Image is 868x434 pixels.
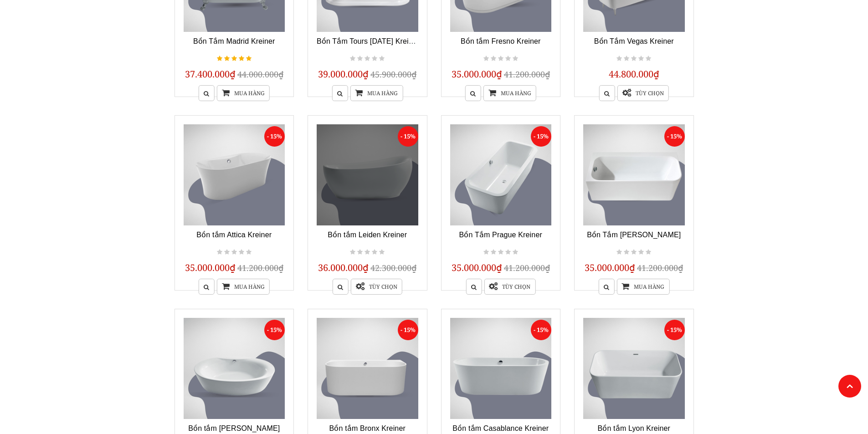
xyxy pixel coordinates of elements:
i: Not rated yet! [624,248,629,256]
span: - 15% [531,320,551,340]
div: gorgeous [216,53,253,64]
i: Not rated yet! [350,248,355,256]
i: Not rated yet! [379,55,385,63]
a: Mua hàng [350,85,403,101]
span: 35.000.000₫ [452,68,502,80]
a: Lên đầu trang [838,375,861,398]
span: 42.300.000₫ [370,262,416,273]
i: Not rated yet! [616,248,622,256]
i: Not rated yet! [365,55,370,63]
a: Bồn tắm Attica Kreiner [196,231,272,239]
a: Tùy chọn [484,279,535,295]
i: Not rated yet! [231,248,237,256]
a: Tùy chọn [351,279,402,295]
a: Bồn Tắm Madrid Kreiner [193,37,275,45]
i: Not rated yet! [372,55,377,63]
div: Not rated yet! [349,53,386,64]
i: Not rated yet! [505,55,511,63]
span: 39.000.000₫ [318,68,369,80]
i: Not rated yet! [483,55,489,63]
span: - 15% [398,320,418,340]
i: Not rated yet! [246,248,252,256]
span: 44.800.000₫ [609,68,659,80]
i: Not rated yet! [491,248,496,256]
i: Not rated yet! [372,248,377,256]
span: - 15% [398,126,418,147]
div: Not rated yet! [482,247,519,258]
i: Not rated yet! [638,55,644,63]
i: Not rated yet! [513,55,518,63]
a: Mua hàng [483,85,536,101]
a: Bồn tắm Fresno Kreiner [461,37,541,45]
i: Not rated yet! [357,55,363,63]
span: 41.200.000₫ [637,262,683,273]
i: Not rated yet! [498,248,503,256]
i: gorgeous [239,55,244,63]
span: - 15% [664,126,685,147]
i: Not rated yet! [646,248,651,256]
a: Bồn Tắm Prague Kreiner [459,231,542,239]
i: gorgeous [217,55,222,63]
i: gorgeous [246,55,252,63]
i: Not rated yet! [646,55,651,63]
span: - 15% [531,126,551,147]
i: Not rated yet! [239,248,244,256]
span: 45.900.000₫ [370,69,416,80]
a: Tùy chọn [617,85,669,101]
i: Not rated yet! [350,55,355,63]
a: Bồn Tắm [PERSON_NAME] [587,231,681,239]
span: 35.000.000₫ [585,261,635,274]
i: Not rated yet! [513,248,518,256]
span: 35.000.000₫ [452,261,502,274]
i: gorgeous [224,55,230,63]
a: Mua hàng [616,279,669,295]
span: - 15% [264,320,285,340]
i: Not rated yet! [498,55,503,63]
a: Bồn tắm Leiden Kreiner [328,231,407,239]
a: Bồn Tắm Vegas Kreiner [594,37,674,45]
i: gorgeous [231,55,237,63]
i: Not rated yet! [379,248,385,256]
div: Not rated yet! [216,247,253,258]
i: Not rated yet! [631,55,637,63]
i: Not rated yet! [483,248,489,256]
a: Bồn tắm Casablance Kreiner [452,424,549,432]
a: Bồn tắm [PERSON_NAME] [188,424,280,432]
i: Not rated yet! [217,248,222,256]
a: Bồn tắm Bronx Kreiner [329,424,406,432]
span: 37.400.000₫ [185,68,236,80]
i: Not rated yet! [224,248,230,256]
span: - 15% [264,126,285,147]
i: Not rated yet! [624,55,629,63]
i: Not rated yet! [357,248,363,256]
span: 44.000.000₫ [237,69,283,80]
a: Bồn tắm Lyon Kreiner [597,424,670,432]
span: 41.200.000₫ [504,69,550,80]
span: 41.200.000₫ [504,262,550,273]
a: Mua hàng [217,279,270,295]
div: Not rated yet! [482,53,519,64]
i: Not rated yet! [638,248,644,256]
span: - 15% [664,320,685,340]
a: Bồn Tắm Tours [DATE] Kreiner [317,37,419,45]
i: Not rated yet! [505,248,511,256]
i: Not rated yet! [491,55,496,63]
i: Not rated yet! [631,248,637,256]
i: Not rated yet! [616,55,622,63]
a: Mua hàng [217,85,270,101]
div: Not rated yet! [349,247,386,258]
span: 41.200.000₫ [237,262,283,273]
i: Not rated yet! [365,248,370,256]
span: 35.000.000₫ [185,261,236,274]
div: Not rated yet! [615,53,652,64]
span: 36.000.000₫ [318,261,369,274]
div: Not rated yet! [615,247,652,258]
